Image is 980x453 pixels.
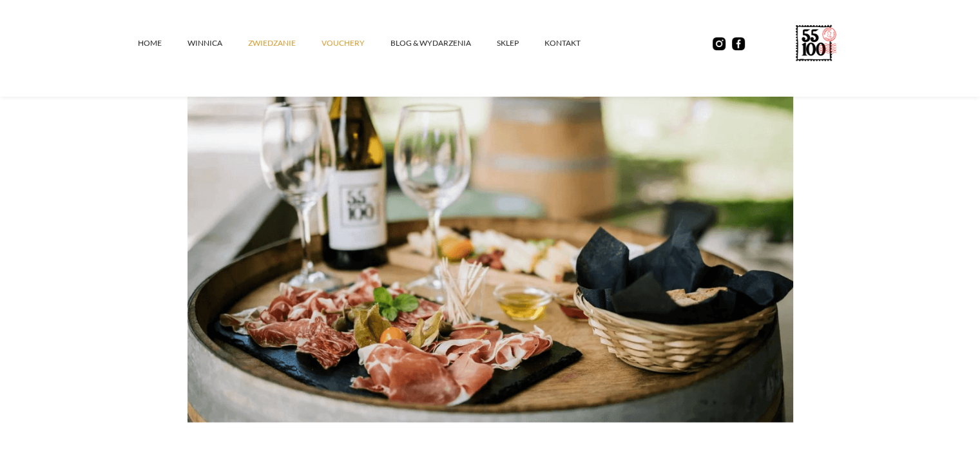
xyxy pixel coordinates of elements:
a: Blog & Wydarzenia [390,24,497,63]
a: ZWIEDZANIE [248,24,322,63]
a: winnica [187,24,248,63]
a: kontakt [544,24,606,63]
a: SKLEP [497,24,544,63]
img: A wine barrel with snacks on it: a cheese board, a cold meat board, Solaris wine and bread [187,19,793,423]
a: Home [138,24,187,63]
a: vouchery [322,24,390,63]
